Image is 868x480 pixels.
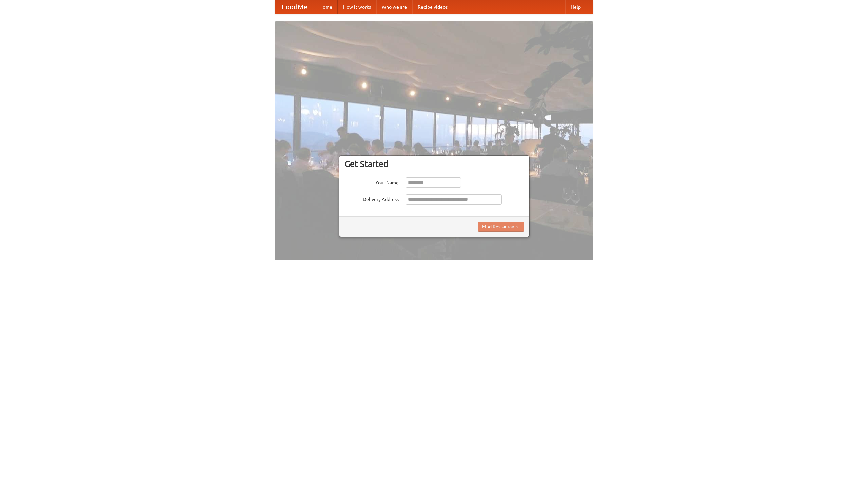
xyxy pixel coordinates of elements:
a: Help [565,0,586,14]
button: Find Restaurants! [478,222,524,232]
label: Delivery Address [344,194,399,203]
label: Your Name [344,177,399,186]
a: Recipe videos [412,0,453,14]
a: Home [314,0,338,14]
a: How it works [338,0,376,14]
a: FoodMe [275,0,314,14]
a: Who we are [376,0,412,14]
h3: Get Started [344,159,524,169]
